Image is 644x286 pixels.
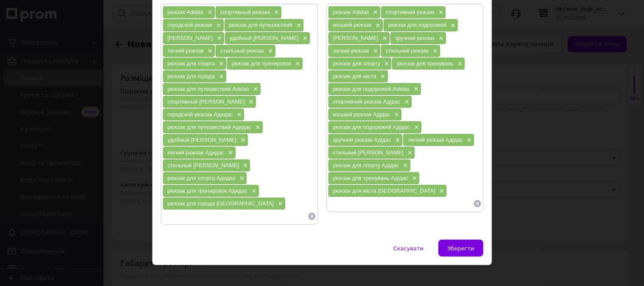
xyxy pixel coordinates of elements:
span: × [431,48,438,55]
p: 📦 Объём: [25,31,346,40]
span: рюкзак для подорожей [388,22,447,28]
span: × [238,175,245,182]
span: рюкзак для тренировок Адидас [168,188,248,194]
span: рюкзак для путешествий Адидас [168,124,252,130]
span: × [214,22,221,29]
span: рюкзак для спорта Адидас [168,175,236,181]
span: × [371,48,378,55]
span: × [374,22,380,29]
strong: мягкая спинка [113,76,152,82]
span: × [382,60,389,67]
span: стильний рюкзак [386,48,429,54]
strong: ≈27 л (паспортно 25 л) [53,32,114,39]
span: × [438,188,444,195]
span: × [456,60,463,67]
span: легкий рюкзак [168,48,204,54]
span: × [437,9,444,16]
span: стильний [PERSON_NAME] [333,149,404,156]
span: × [206,9,213,16]
span: × [217,73,224,80]
strong: чёрный [48,90,69,96]
span: × [276,200,283,207]
span: рюкзак для спорту Адідас [333,162,399,168]
span: × [295,22,301,29]
span: удобный [PERSON_NAME] [230,35,299,41]
span: × [379,73,385,80]
span: × [406,149,413,157]
span: × [412,124,419,131]
span: × [247,98,254,106]
span: рюкзак для подорожей Adidas [333,86,410,92]
span: × [206,48,213,55]
span: × [217,60,224,67]
span: × [437,35,444,42]
button: Зберегти [439,240,483,257]
span: рюкзак для міста [GEOGRAPHIC_DATA] [333,188,436,194]
span: × [266,48,273,55]
span: рюкзак Adidas [333,9,369,15]
span: [PERSON_NAME] [168,35,213,41]
span: × [226,149,233,157]
span: стильный рюкзак [220,48,264,54]
p: 📏 Размер: [25,17,346,26]
span: × [412,86,419,93]
span: удобный [PERSON_NAME] [168,137,237,143]
span: × [239,137,245,144]
span: × [251,86,258,93]
span: × [301,35,308,42]
span: × [235,111,242,118]
span: × [272,9,279,16]
strong: регулируемые лямки [154,76,212,82]
span: міський рюкзак Адідас [333,111,391,118]
strong: молния [59,61,80,67]
span: × [401,162,408,169]
span: × [392,111,399,118]
span: × [215,35,222,42]
p: 🧵 Материал: [25,46,346,55]
span: легкий рюкзак [333,48,369,54]
span: спортивный рюкзак [220,9,270,15]
span: × [241,162,248,169]
span: легкий рюкзак Адидас [168,149,225,156]
span: рюкзак для города [GEOGRAPHIC_DATA] [168,200,274,207]
strong: 45×30×20 см [54,18,88,25]
span: зручний рюкзак Адідас [333,137,391,143]
span: рюкзак для тренировок [232,60,291,67]
span: рюкзак для спорту [333,60,380,67]
strong: полиэстер [61,47,90,53]
span: × [394,137,400,144]
span: спортивный [PERSON_NAME] [168,98,245,105]
span: рюкзак Adidas [168,9,204,15]
span: × [449,22,456,29]
strong: влагозащитный [68,76,111,82]
span: зручний рюкзак [395,35,435,41]
span: рюкзак для города [168,73,215,79]
span: × [371,9,378,16]
span: × [380,35,387,42]
span: городской рюкзак Адидас [168,111,233,118]
span: [PERSON_NAME] [333,35,379,41]
p: 🔒 Застёжки: , компрессионные ремни [25,60,346,69]
span: рюкзак для подорожей Адідас [333,124,411,130]
span: городской рюкзак [168,22,213,28]
span: × [293,60,300,67]
span: рюкзак для спорта [168,60,215,67]
span: × [465,137,472,144]
span: спортивний рюкзак [386,9,435,15]
span: рюкзак для путешествий [229,22,292,28]
p: ✅ [8,3,363,12]
span: рюкзак для путешествий Adidas [168,86,250,92]
span: рюкзак для тренувань Адідас [333,175,408,181]
button: Скасувати [385,240,433,257]
span: легкий рюкзак Адідас [408,137,463,143]
span: Скасувати [394,245,424,252]
span: × [253,124,260,131]
span: спортивний рюкзак Адідас [333,98,401,105]
span: × [411,175,417,182]
p: 🛡 Особенности: , , , 💻 отделение под ноутбук [25,75,346,84]
span: рюкзак для міста [333,73,377,79]
span: × [250,188,256,195]
span: Зберегти [447,245,474,252]
span: × [402,98,409,106]
p: 🎨 Цвет: [25,89,346,98]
